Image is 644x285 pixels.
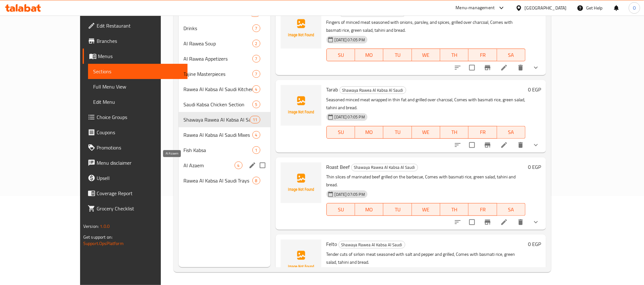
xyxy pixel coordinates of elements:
[412,49,440,61] button: WE
[480,215,495,230] button: Branch-specific-item
[450,60,465,75] button: sort-choices
[326,162,350,172] span: Roast Beef
[93,68,182,75] span: Sections
[184,116,250,123] span: Shawaya Rawea Al Kabsa Al Saudi
[329,50,353,60] span: SU
[252,101,260,108] div: items
[97,205,182,212] span: Grocery Checklist
[340,87,406,94] span: Shawaya Rawea Al Kabsa Al Saudi
[383,126,412,139] button: TU
[480,137,495,153] button: Branch-specific-item
[440,49,469,61] button: TH
[100,222,110,230] span: 1.0.0
[184,131,252,139] span: Rawea Al Kabsa Al Saudi Mixes
[179,51,271,66] div: Al Rawea Appetizers7
[528,137,544,153] button: show more
[83,125,188,140] a: Coupons
[88,94,188,109] a: Edit Menu
[332,114,367,120] span: [DATE] 07:05 PM
[281,85,321,126] img: Tarab
[179,3,271,191] nav: Menu sections
[97,129,182,136] span: Coupons
[326,85,338,94] span: Tarab
[93,83,182,90] span: Full Menu View
[326,126,355,139] button: SU
[184,55,252,63] div: Al Rawea Appetizers
[528,85,541,94] h6: 0 EGP
[83,33,188,49] a: Branches
[528,60,544,75] button: show more
[513,215,528,230] button: delete
[184,24,252,32] span: Drinks
[355,49,383,61] button: MO
[471,128,494,137] span: FR
[83,201,188,216] a: Grocery Checklist
[352,164,418,171] span: Shawaya Rawea Al Kabsa Al Saudi
[184,40,252,47] span: Al Rawea Soup
[281,8,321,49] img: Kofta
[179,173,271,188] div: Rawea Al Kabsa Al Saudi Trays8
[83,155,188,170] a: Menu disclaimer
[326,239,337,249] span: Felto
[97,113,182,121] span: Choice Groups
[528,162,541,171] h6: 0 EGP
[355,126,383,139] button: MO
[97,159,182,167] span: Menu disclaimer
[497,49,525,61] button: SA
[633,4,636,11] span: O
[386,128,409,137] span: TU
[179,97,271,112] div: Saudi Kabsa Chicken Section5
[326,173,525,189] p: Thin slices of marinated beef grilled on the barbecue, Comes with basmati rice, green salad, tahi...
[386,205,409,214] span: TU
[83,233,113,241] span: Get support on:
[179,36,271,51] div: Al Rawea Soup2
[184,70,252,78] span: Tajine Masterpieces
[383,49,412,61] button: TU
[253,147,260,153] span: 1
[252,146,260,154] div: items
[351,164,418,171] div: Shawaya Rawea Al Kabsa Al Saudi
[480,60,495,75] button: Branch-specific-item
[465,215,479,229] span: Select to update
[253,178,260,184] span: 8
[252,55,260,63] div: items
[235,162,243,169] div: items
[252,131,260,139] div: items
[500,205,523,214] span: SA
[412,203,440,216] button: WE
[252,85,260,93] div: items
[326,49,355,61] button: SU
[252,24,260,32] div: items
[414,205,438,214] span: WE
[386,50,409,60] span: TU
[253,41,260,47] span: 2
[414,50,438,60] span: WE
[83,222,99,230] span: Version:
[329,128,353,137] span: SU
[497,203,525,216] button: SA
[184,146,252,154] div: Fish Kabsa
[184,162,235,169] span: Al Azaem
[88,64,188,79] a: Sections
[358,205,381,214] span: MO
[513,137,528,153] button: delete
[326,203,355,216] button: SU
[532,218,540,226] svg: Show Choices
[88,79,188,94] a: Full Menu View
[412,126,440,139] button: WE
[358,50,381,60] span: MO
[83,49,188,64] a: Menus
[253,56,260,62] span: 7
[97,174,182,182] span: Upsell
[250,117,260,123] span: 11
[179,142,271,158] div: Fish Kabsa1
[184,85,252,93] span: Rawea Al Kabsa Al Saudi Kitchen
[355,203,383,216] button: MO
[332,37,367,43] span: [DATE] 07:05 PM
[253,132,260,138] span: 4
[469,203,497,216] button: FR
[252,177,260,184] div: items
[326,96,525,112] p: Seasoned minced meat wrapped in thin fat and grilled over charcoal, Comes with basmati rice, gree...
